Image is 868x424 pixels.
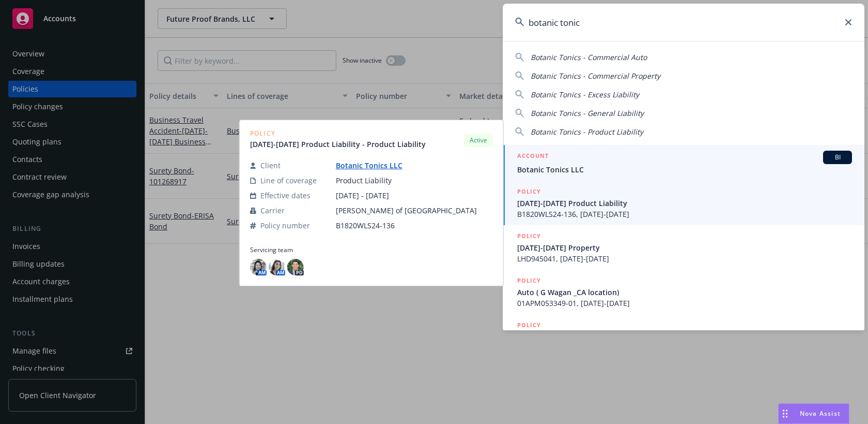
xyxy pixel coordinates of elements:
[827,153,848,162] span: BI
[531,108,644,118] span: Botanic Tonics - General Liability
[503,4,864,41] input: Search...
[503,181,864,225] a: POLICY[DATE]-[DATE] Product LiabilityB1820WLS24-136, [DATE]-[DATE]
[517,186,541,197] h5: POLICY
[503,270,864,314] a: POLICYAuto ( G Wagan _CA location)01APM053349-01, [DATE]-[DATE]
[503,145,864,181] a: ACCOUNTBIBotanic Tonics LLC
[531,127,643,137] span: Botanic Tonics - Product Liability
[531,90,639,99] span: Botanic Tonics - Excess Liability
[517,253,852,264] span: LHD945041, [DATE]-[DATE]
[517,287,852,298] span: Auto ( G Wagan _CA location)
[517,164,852,175] span: Botanic Tonics LLC
[778,403,849,424] button: Nova Assist
[517,298,852,309] span: 01APM053349-01, [DATE]-[DATE]
[517,275,541,286] h5: POLICY
[517,231,541,241] h5: POLICY
[503,225,864,270] a: POLICY[DATE]-[DATE] PropertyLHD945041, [DATE]-[DATE]
[531,52,647,62] span: Botanic Tonics - Commercial Auto
[779,404,792,423] div: Drag to move
[503,314,864,359] a: POLICY
[517,198,852,209] span: [DATE]-[DATE] Product Liability
[517,151,549,163] h5: ACCOUNT
[531,71,660,81] span: Botanic Tonics - Commercial Property
[517,320,541,330] h5: POLICY
[800,409,841,418] span: Nova Assist
[517,242,852,253] span: [DATE]-[DATE] Property
[517,209,852,220] span: B1820WLS24-136, [DATE]-[DATE]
